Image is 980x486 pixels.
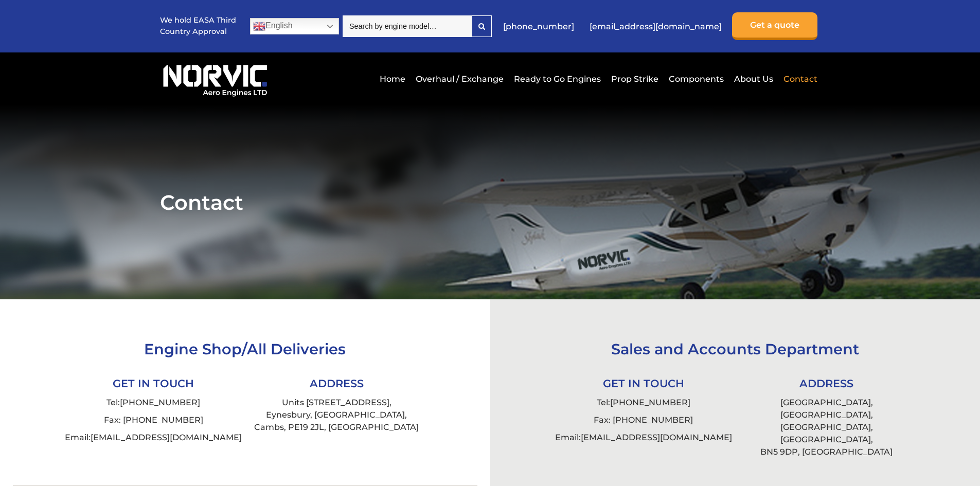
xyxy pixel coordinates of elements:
a: Home [377,66,408,92]
li: GET IN TOUCH [552,373,735,394]
p: We hold EASA Third Country Approval [160,15,237,37]
h3: Sales and Accounts Department [552,340,918,358]
a: English [250,18,339,34]
input: Search by engine model… [343,15,472,37]
a: Contact [781,66,817,92]
h3: Engine Shop/All Deliveries [62,340,428,358]
li: GET IN TOUCH [62,373,245,394]
li: Email: [552,429,735,446]
a: [EMAIL_ADDRESS][DOMAIN_NAME] [91,433,242,442]
a: Ready to Go Engines [511,66,603,92]
li: Tel: [62,394,245,411]
a: Overhaul / Exchange [413,66,506,92]
a: [PHONE_NUMBER] [610,398,690,407]
li: [GEOGRAPHIC_DATA], [GEOGRAPHIC_DATA], [GEOGRAPHIC_DATA], [GEOGRAPHIC_DATA], BN5 9DP, [GEOGRAPHIC_... [735,394,918,461]
a: [EMAIL_ADDRESS][DOMAIN_NAME] [581,433,732,442]
img: en [253,20,265,32]
li: Units [STREET_ADDRESS], Eynesbury, [GEOGRAPHIC_DATA], Cambs, PE19 2JL, [GEOGRAPHIC_DATA] [245,394,428,436]
a: [PHONE_NUMBER] [498,14,579,39]
img: Norvic Aero Engines logo [160,60,270,97]
li: Fax: [PHONE_NUMBER] [552,411,735,429]
li: Fax: [PHONE_NUMBER] [62,411,245,429]
a: Components [666,66,726,92]
li: ADDRESS [245,373,428,394]
a: About Us [732,66,776,92]
a: Prop Strike [609,66,661,92]
a: [EMAIL_ADDRESS][DOMAIN_NAME] [584,14,727,39]
a: [PHONE_NUMBER] [120,398,200,407]
h1: Contact [160,190,820,215]
li: Tel: [552,394,735,411]
li: Email: [62,429,245,446]
li: ADDRESS [735,373,918,394]
a: Get a quote [732,12,817,40]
